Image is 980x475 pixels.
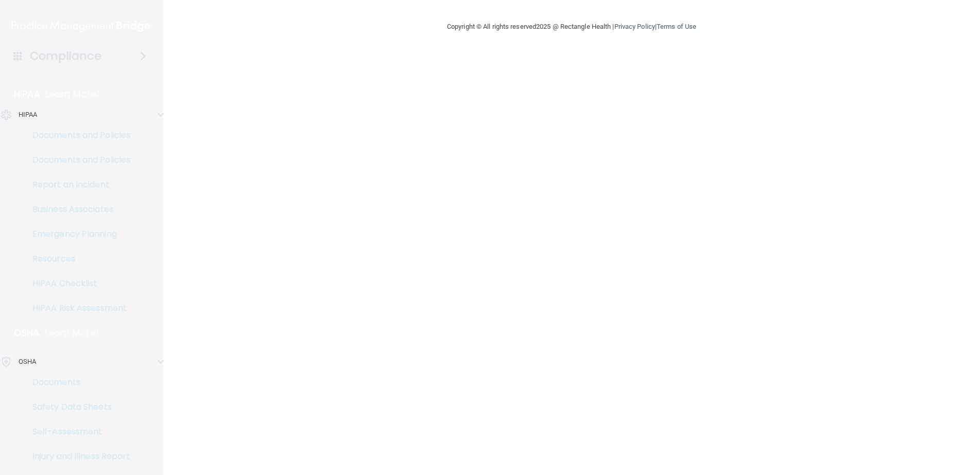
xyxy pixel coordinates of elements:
p: Injury and Illness Report [7,451,147,462]
p: Emergency Planning [7,229,147,239]
p: HIPAA [14,88,40,100]
p: OSHA [19,356,36,368]
div: Copyright © All rights reserved 2025 @ Rectangle Health | | [384,10,760,43]
p: Report an Incident [7,180,147,190]
p: Learn More! [45,327,99,339]
p: Safety Data Sheets [7,402,147,412]
a: Terms of Use [657,23,696,30]
p: HIPAA Risk Assessment [7,303,147,313]
img: PMB logo [12,16,152,37]
p: Documents and Policies [7,155,147,165]
p: Learn More! [45,88,100,100]
p: HIPAA [19,109,38,121]
p: Self-Assessment [7,427,147,437]
p: Documents and Policies [7,130,147,140]
p: Resources [7,254,147,264]
p: Documents [7,377,147,388]
p: HIPAA Checklist [7,278,147,289]
p: OSHA [14,327,40,339]
p: Business Associates [7,204,147,215]
h4: Compliance [30,49,101,63]
a: Privacy Policy [614,23,655,30]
